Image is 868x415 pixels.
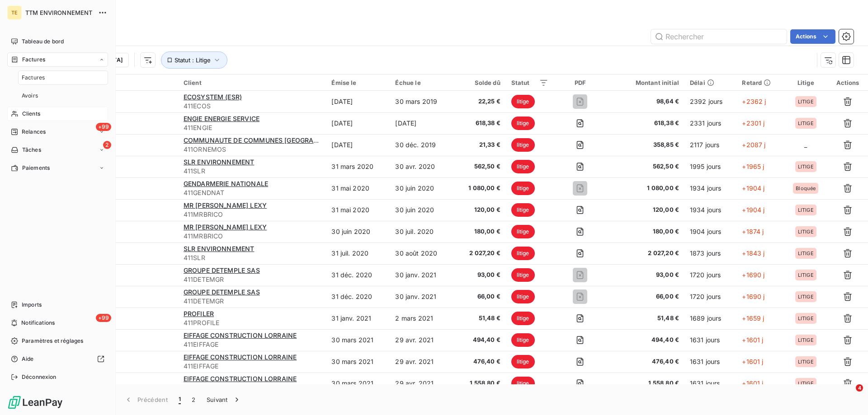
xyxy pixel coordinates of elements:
span: LITIGE [798,251,814,256]
span: 411EIFFAGE [184,383,321,392]
span: PROFILER [184,310,214,317]
span: 476,40 € [460,357,500,366]
span: Aide [22,355,34,363]
td: 30 juil. 2020 [390,221,454,242]
span: 98,64 € [612,97,679,106]
span: litige [511,355,535,368]
span: SLR ENVIRONNEMENT [184,158,255,166]
span: litige [511,182,535,195]
td: 30 avr. 2020 [390,156,454,177]
a: Aide [7,352,108,366]
span: +1601 j [742,336,763,344]
td: 2117 jours [684,134,736,156]
td: 31 mai 2020 [326,199,390,221]
span: 411DETEMGR [184,297,321,306]
td: 1631 jours [684,373,736,394]
div: Échue le [395,79,449,86]
div: Litige [789,79,822,86]
span: 411MRBRICO [184,210,321,219]
span: SLR ENVIRONNEMENT [184,245,255,252]
span: Paiements [22,164,50,172]
span: 120,00 € [612,205,679,214]
span: Factures [22,56,45,64]
td: 29 avr. 2021 [390,373,454,394]
span: GENDARMERIE NATIONALE [184,180,268,187]
div: Actions [833,79,863,86]
span: 411SLR [184,253,321,262]
span: litige [511,95,535,108]
span: litige [511,225,535,238]
td: 1689 jours [684,308,736,329]
span: EIFFAGE CONSTRUCTION LORRAINE [184,375,297,382]
span: EIFFAGE CONSTRUCTION LORRAINE [184,353,297,361]
td: 29 avr. 2021 [390,329,454,351]
span: 1 [179,395,181,404]
input: Rechercher [651,29,787,44]
span: LITIGE [798,99,814,104]
td: 1934 jours [684,177,736,199]
div: Émise le [331,79,384,86]
span: +99 [96,123,111,131]
span: 1 080,00 € [612,184,679,193]
td: 30 déc. 2019 [390,134,454,156]
span: LITIGE [798,164,814,169]
span: +1874 j [742,228,764,235]
span: _ [804,141,807,149]
span: 411ECOS [184,102,321,111]
span: 4 [856,384,863,392]
span: +2087 j [742,141,765,149]
span: 411MRBRICO [184,232,321,241]
td: 31 janv. 2021 [326,308,390,329]
span: +1904 j [742,206,764,214]
span: 411ORNEMOS [184,145,321,154]
span: 618,38 € [460,119,500,128]
td: [DATE] [326,91,390,112]
span: LITIGE [798,316,814,321]
td: 30 juin 2020 [390,177,454,199]
td: [DATE] [326,134,390,156]
span: +2301 j [742,119,764,127]
span: 93,00 € [460,270,500,280]
span: +1690 j [742,271,764,279]
div: Retard [742,79,778,86]
td: 1934 jours [684,199,736,221]
div: Client [184,79,321,86]
td: 31 juil. 2020 [326,242,390,264]
span: 476,40 € [612,357,679,366]
span: litige [511,290,535,303]
span: 66,00 € [612,292,679,301]
span: 1 558,80 € [460,379,500,388]
td: 30 janv. 2021 [390,286,454,308]
td: 29 avr. 2021 [390,351,454,373]
span: litige [511,203,535,217]
span: 562,50 € [460,162,500,171]
td: [DATE] [326,112,390,134]
td: 1873 jours [684,242,736,264]
span: LITIGE [798,294,814,299]
span: Relances [22,128,46,136]
span: MR [PERSON_NAME] LEXY [184,223,267,231]
span: 494,40 € [612,336,679,345]
td: [DATE] [390,112,454,134]
span: Factures [22,74,45,82]
span: 120,00 € [460,205,500,214]
span: 2 027,20 € [460,249,500,258]
span: 180,00 € [460,227,500,236]
td: 30 mars 2021 [326,373,390,394]
span: 2 [103,141,111,149]
span: 411DETEMGR [184,275,321,284]
span: litige [511,160,535,173]
span: COMMUNAUTE DE COMMUNES [GEOGRAPHIC_DATA] [184,136,350,144]
iframe: Intercom live chat [837,384,859,406]
span: +1601 j [742,358,763,365]
td: 1995 jours [684,156,736,177]
span: 51,48 € [460,314,500,323]
td: 1720 jours [684,286,736,308]
span: +2362 j [742,98,766,105]
span: 1 558,80 € [612,379,679,388]
span: 22,25 € [460,97,500,106]
span: +1659 j [742,314,764,322]
span: 51,48 € [612,314,679,323]
span: Avoirs [22,92,38,100]
span: EIFFAGE CONSTRUCTION LORRAINE [184,331,297,339]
